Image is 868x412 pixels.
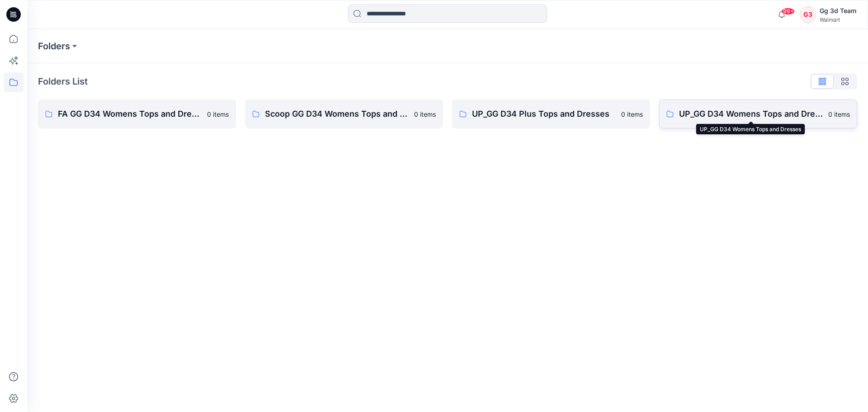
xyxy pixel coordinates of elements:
[38,40,70,52] a: Folders
[58,108,202,120] p: FA GG D34 Womens Tops and Dresses
[452,99,650,128] a: UP_GG D34 Plus Tops and Dresses0 items
[245,99,443,128] a: Scoop GG D34 Womens Tops and Dresses0 items
[38,75,88,88] p: Folders List
[472,108,616,120] p: UP_GG D34 Plus Tops and Dresses
[659,99,857,128] a: UP_GG D34 Womens Tops and Dresses0 items
[679,108,823,120] p: UP_GG D34 Womens Tops and Dresses
[820,5,857,16] div: Gg 3d Team
[621,109,643,119] p: 0 items
[38,99,236,128] a: FA GG D34 Womens Tops and Dresses0 items
[265,108,409,120] p: Scoop GG D34 Womens Tops and Dresses
[800,6,816,23] div: G3
[207,109,229,119] p: 0 items
[828,109,850,119] p: 0 items
[414,109,436,119] p: 0 items
[781,8,795,15] span: 99+
[820,16,857,23] div: Walmart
